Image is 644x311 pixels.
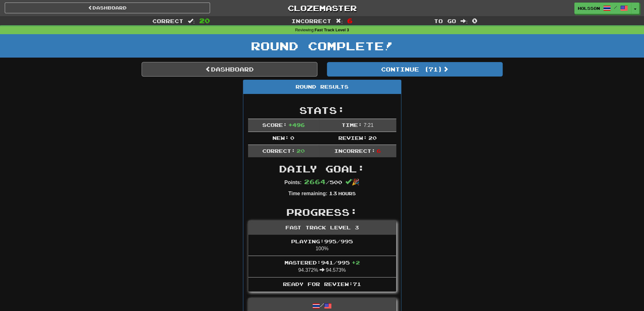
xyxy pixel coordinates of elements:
span: 20 [296,148,305,154]
span: Incorrect: [334,148,375,154]
span: / 500 [304,179,342,185]
span: Playing: 995 / 995 [291,238,353,244]
span: 🎉 [345,178,360,185]
span: / [614,5,617,9]
span: Score: [262,122,287,128]
span: 20 [199,17,210,24]
span: Ready for Review: 71 [283,281,361,287]
span: 7 : 21 [364,122,373,128]
span: : [188,18,195,24]
h2: Daily Goal: [248,164,396,174]
li: 100% [248,235,396,256]
strong: Points: [284,180,302,185]
small: Hours [338,191,356,196]
strong: Time remaining: [288,191,327,196]
a: Dashboard [142,62,317,77]
span: Incorrect [291,18,331,24]
span: Review: [338,135,367,141]
span: : [336,18,343,24]
h2: Stats: [248,105,396,115]
span: Mastered: 941 / 995 [284,259,360,265]
span: 13 [328,190,337,196]
a: Dashboard [5,3,210,13]
a: Clozemaster [220,3,425,14]
span: To go [434,18,456,24]
strong: Fast Track Level 3 [315,28,349,32]
span: holsson [578,5,600,11]
a: holsson / [574,3,631,14]
span: Time: [341,122,362,128]
span: 6 [377,148,381,154]
span: : [461,18,468,24]
div: Fast Track Level 3 [248,221,396,235]
span: New: [272,135,289,141]
li: 94.372% 94.573% [248,256,396,277]
span: + 2 [352,259,360,265]
span: + 496 [288,122,305,128]
button: Continue (71) [327,62,503,77]
span: 2664 [304,178,326,185]
h1: Round Complete! [2,40,642,52]
span: 20 [368,135,377,141]
span: Correct: [262,148,295,154]
span: 6 [347,17,353,24]
span: Correct [152,18,183,24]
div: Round Results [243,80,401,94]
span: 0 [290,135,294,141]
span: 0 [472,17,477,24]
h2: Progress: [248,207,396,217]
